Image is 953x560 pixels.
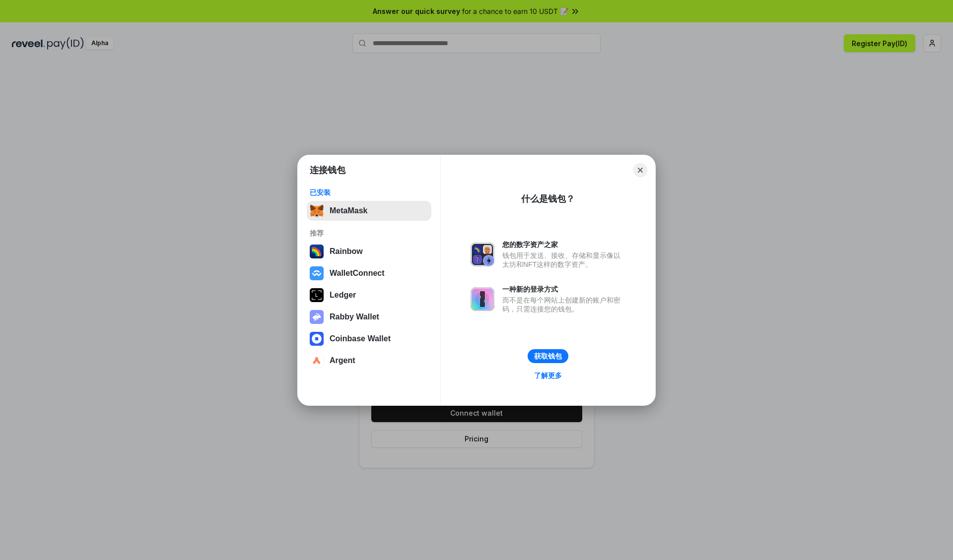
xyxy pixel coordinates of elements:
[528,349,568,363] button: 获取钱包
[310,229,428,238] div: 推荐
[307,351,431,371] button: Argent
[310,332,324,346] img: svg+xml,%3Csvg%20width%3D%2228%22%20height%3D%2228%22%20viewBox%3D%220%200%2028%2028%22%20fill%3D...
[330,247,363,256] div: Rainbow
[502,296,625,313] div: 而不是在每个网站上创建新的账户和密码，只需连接您的钱包。
[310,288,324,302] img: svg+xml,%3Csvg%20xmlns%3D%22http%3A%2F%2Fwww.w3.org%2F2000%2Fsvg%22%20width%3D%2228%22%20height%3...
[310,164,345,176] h1: 连接钱包
[307,307,431,327] button: Rabby Wallet
[330,206,367,215] div: MetaMask
[521,193,575,205] div: 什么是钱包？
[307,329,431,349] button: Coinbase Wallet
[307,242,431,261] button: Rainbow
[310,354,324,368] img: svg+xml,%3Csvg%20width%3D%2228%22%20height%3D%2228%22%20viewBox%3D%220%200%2028%2028%22%20fill%3D...
[502,240,625,249] div: 您的数字资产之家
[502,251,625,269] div: 钱包用于发送、接收、存储和显示像以太坊和NFT这样的数字资产。
[534,352,562,361] div: 获取钱包
[310,245,324,258] img: svg+xml,%3Csvg%20width%3D%22120%22%20height%3D%22120%22%20viewBox%3D%220%200%20120%20120%22%20fil...
[310,266,324,280] img: svg+xml,%3Csvg%20width%3D%2228%22%20height%3D%2228%22%20viewBox%3D%220%200%2028%2028%22%20fill%3D...
[528,369,568,382] a: 了解更多
[310,204,324,218] img: svg+xml,%3Csvg%20fill%3D%22none%22%20height%3D%2233%22%20viewBox%3D%220%200%2035%2033%22%20width%...
[307,285,431,305] button: Ledger
[330,269,385,278] div: WalletConnect
[310,310,324,324] img: svg+xml,%3Csvg%20xmlns%3D%22http%3A%2F%2Fwww.w3.org%2F2000%2Fsvg%22%20fill%3D%22none%22%20viewBox...
[471,243,494,266] img: svg+xml,%3Csvg%20xmlns%3D%22http%3A%2F%2Fwww.w3.org%2F2000%2Fsvg%22%20fill%3D%22none%22%20viewBox...
[310,188,428,197] div: 已安装
[330,291,356,300] div: Ledger
[502,285,625,294] div: 一种新的登录方式
[307,263,431,283] button: WalletConnect
[307,201,431,221] button: MetaMask
[330,356,355,365] div: Argent
[330,334,391,343] div: Coinbase Wallet
[633,163,647,177] button: Close
[330,312,379,321] div: Rabby Wallet
[471,287,494,311] img: svg+xml,%3Csvg%20xmlns%3D%22http%3A%2F%2Fwww.w3.org%2F2000%2Fsvg%22%20fill%3D%22none%22%20viewBox...
[534,371,562,380] div: 了解更多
